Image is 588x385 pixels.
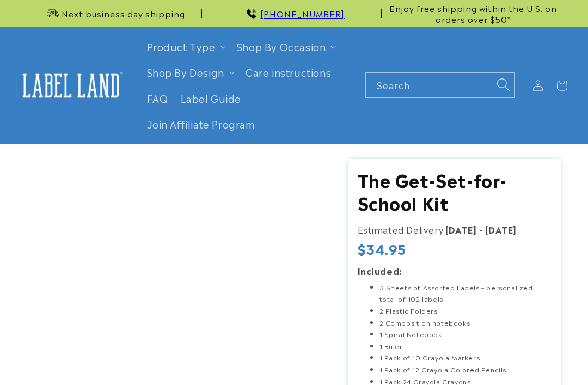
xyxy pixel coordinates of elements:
li: 1 Pack of 10 Crayola Markers [379,352,552,364]
a: [PHONE_NUMBER] [260,7,345,20]
a: FAQ [140,85,175,111]
button: Search [491,72,515,96]
li: 3 Sheets of Assorted Labels – personalized, total of 102 labels [379,282,552,305]
a: Shop By Design [147,65,224,79]
strong: [DATE] [485,223,517,236]
p: Estimated Delivery: [358,222,552,237]
summary: Product Type [140,34,230,59]
a: Product Type [147,39,216,53]
span: Next business day shipping [62,8,185,19]
li: 1 Spiral Notebook [379,328,552,340]
li: 1 Pack of 12 Crayola Colored Pencils [379,364,552,376]
a: Label Land [13,64,130,106]
span: Care instructions [246,66,331,78]
li: 2 Composition notebooks [379,317,552,329]
span: Enjoy free shipping within the U.S. on orders over $50* [386,3,561,24]
span: FAQ [147,92,168,105]
strong: [DATE] [445,223,477,236]
summary: Shop By Design [140,59,239,85]
strong: - [479,223,483,236]
a: Care instructions [239,59,338,85]
img: Label Land [16,69,125,102]
span: Shop By Occasion [237,40,326,53]
h1: The Get-Set-for-School Kit [358,168,552,213]
span: Label Guide [181,92,241,105]
summary: Shop By Occasion [230,34,341,59]
li: 1 Ruler [379,340,552,352]
span: $34.95 [358,240,407,257]
span: Join Affiliate Program [147,118,255,130]
a: Label Guide [174,85,248,111]
li: 2 Plastic Folders [379,305,552,317]
strong: Included: [358,264,402,277]
a: Join Affiliate Program [140,111,262,137]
